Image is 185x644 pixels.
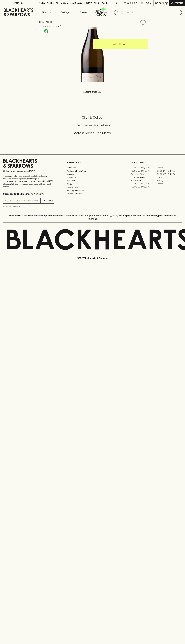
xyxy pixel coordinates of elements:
[131,182,156,185] a: [GEOGRAPHIC_DATA]
[113,42,127,46] p: ADD TO CART
[3,175,54,188] p: It is against the law to sell or supply alcohol to, or to obtain alcohol on behalf of a person un...
[5,199,40,203] input: e.g. jane@blackheartsandsparrows.com.au
[67,186,118,189] a: Privacy Policy
[131,166,156,169] a: [GEOGRAPHIC_DATA]
[74,6,93,18] a: Stores
[171,2,183,5] p: Checkout
[5,214,180,220] p: Blackhearts & Sparrows acknowledges the traditional Custodians of land throughout [GEOGRAPHIC_DAT...
[39,21,45,23] a: HOME
[14,2,23,5] p: FIND US
[3,170,54,173] p: Sibling owned and run since [DATE]
[3,105,182,149] div: Call to action block
[67,179,118,182] a: Gift Cards
[47,21,53,23] a: SHOP
[37,27,148,82] img: 40629.png
[3,131,182,135] h5: Across Melbourne Metro
[67,173,118,176] a: Careers
[131,161,182,164] p: OUR STORES
[131,173,156,176] a: Brunswick West
[131,179,156,182] a: Fitzroy North
[156,179,182,182] a: Geelong
[127,2,137,5] p: Wishlist
[156,173,182,176] a: [GEOGRAPHIC_DATA]
[3,123,182,127] h5: Uber Same-Day Delivery
[131,176,156,179] a: [PERSON_NAME]
[67,161,118,164] p: OTHER AREAS
[67,169,118,173] a: Business & Bulk Gifting
[131,169,156,173] a: [GEOGRAPHIC_DATA]
[166,2,167,4] p: 0
[67,182,118,186] a: FAQ's
[139,19,147,26] button: Add to wishlist
[44,29,48,33] img: Organic
[3,115,182,120] h5: Click & Collect
[44,25,61,28] button: Add to wishlist
[41,198,54,203] button: SUBSCRIBE
[3,205,54,208] p: We will never spam you
[156,182,182,185] a: Prahran
[145,2,151,5] p: Login
[131,185,156,188] a: [GEOGRAPHIC_DATA]
[156,166,182,169] a: Braddon
[61,11,69,14] p: Tastings
[44,28,49,34] a: Organic
[155,2,162,5] p: $0.00
[121,10,180,15] input: Try "Pinot noir"
[67,166,118,169] a: Bottle Drop FAQ's
[67,176,118,179] a: Contact Us
[67,189,118,192] a: Shipping Information
[3,192,54,195] p: Subscribe to The Blackhearts Newsletter
[3,90,182,93] p: Loading products...
[42,199,53,202] p: SUBSCRIBE
[37,6,56,18] button: Shop
[156,169,182,173] a: [GEOGRAPHIC_DATA]
[156,176,182,179] a: Fitzroy
[29,180,53,182] strong: Liquor License #32064953
[56,6,74,18] a: Tastings
[42,11,47,14] p: Shop
[67,192,118,195] a: Terms & Conditions
[80,11,87,14] p: Stores
[93,39,148,49] button: ADD TO CART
